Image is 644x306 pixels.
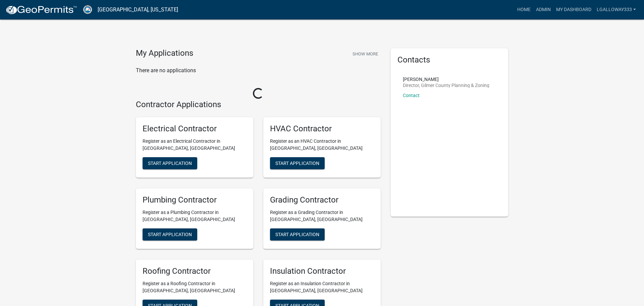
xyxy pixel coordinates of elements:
p: Director, Gilmer County Planning & Zoning [403,83,489,88]
span: Start Application [148,161,192,166]
img: Gilmer County, Georgia [83,5,92,14]
p: Register as an Insulation Contractor in [GEOGRAPHIC_DATA], [GEOGRAPHIC_DATA] [270,280,374,294]
button: Start Application [270,157,325,169]
h5: Roofing Contractor [143,266,247,276]
a: Home [515,3,533,16]
a: Admin [533,3,553,16]
a: [GEOGRAPHIC_DATA], [US_STATE] [98,4,178,15]
p: Register as a Plumbing Contractor in [GEOGRAPHIC_DATA], [GEOGRAPHIC_DATA] [143,209,247,223]
button: Start Application [143,157,197,169]
p: Register as an Electrical Contractor in [GEOGRAPHIC_DATA], [GEOGRAPHIC_DATA] [143,138,247,152]
span: Start Application [148,231,192,237]
a: Contact [403,93,420,98]
p: Register as a Roofing Contractor in [GEOGRAPHIC_DATA], [GEOGRAPHIC_DATA] [143,280,247,294]
span: Start Application [275,161,319,166]
span: Start Application [275,231,319,237]
p: There are no applications [136,67,381,75]
a: My Dashboard [553,3,594,16]
p: Register as a Grading Contractor in [GEOGRAPHIC_DATA], [GEOGRAPHIC_DATA] [270,209,374,223]
button: Start Application [270,228,325,241]
h4: Contractor Applications [136,100,381,110]
button: Show More [350,48,381,59]
h5: HVAC Contractor [270,124,374,134]
button: Start Application [143,228,197,241]
h4: My Applications [136,48,193,58]
p: [PERSON_NAME] [403,77,489,82]
h5: Electrical Contractor [143,124,247,134]
h5: Contacts [397,55,501,65]
h5: Insulation Contractor [270,266,374,276]
a: lgalloway333 [594,3,639,16]
h5: Plumbing Contractor [143,195,247,205]
p: Register as an HVAC Contractor in [GEOGRAPHIC_DATA], [GEOGRAPHIC_DATA] [270,138,374,152]
h5: Grading Contractor [270,195,374,205]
